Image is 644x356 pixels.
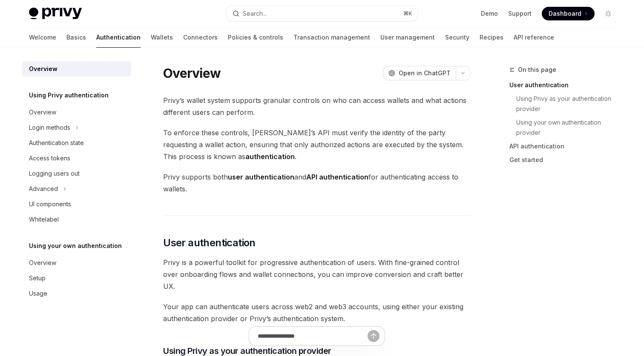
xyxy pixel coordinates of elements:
[29,273,46,283] div: Setup
[508,9,532,18] a: Support
[22,286,131,301] a: Usage
[22,120,131,135] button: Login methods
[258,327,368,345] input: Ask a question...
[29,184,58,194] div: Advanced
[399,69,451,77] span: Open in ChatGPT
[22,197,131,212] a: UI components
[509,78,622,92] a: User authentication
[549,9,581,18] span: Dashboard
[22,212,131,227] a: Whitelabel
[29,138,84,148] div: Authentication state
[163,256,470,292] span: Privy is a powerful toolkit for progressive authentication of users. With fine-grained control ov...
[542,7,595,20] a: Dashboard
[22,105,131,120] a: Overview
[29,8,82,20] img: light logo
[509,153,622,167] a: Get started
[29,153,70,163] div: Access tokens
[163,66,221,81] h1: Overview
[22,151,131,166] a: Access tokens
[29,288,47,299] div: Usage
[29,168,80,179] div: Logging users out
[22,61,131,77] a: Overview
[509,140,622,153] a: API authentication
[22,166,131,181] a: Logging users out
[29,64,57,74] div: Overview
[29,122,70,133] div: Login methods
[29,27,56,48] a: Welcome
[228,27,283,48] a: Policies & controls
[22,271,131,286] a: Setup
[151,27,173,48] a: Wallets
[306,173,368,181] strong: API authentication
[29,107,56,117] div: Overview
[29,241,122,251] h5: Using your own authentication
[183,27,218,48] a: Connectors
[22,135,131,151] a: Authentication state
[480,27,503,48] a: Recipes
[481,9,498,18] a: Demo
[163,171,470,195] span: Privy supports both and for authenticating access to wallets.
[245,152,295,161] strong: authentication
[96,27,141,48] a: Authentication
[227,6,417,21] button: Search...⌘K
[383,66,456,80] button: Open in ChatGPT
[29,90,109,100] h5: Using Privy authentication
[509,92,622,116] a: Using Privy as your authentication provider
[403,10,412,17] span: ⌘ K
[445,27,469,48] a: Security
[228,173,294,181] strong: user authentication
[163,236,256,250] span: User authentication
[368,330,379,342] button: Send message
[66,27,86,48] a: Basics
[163,127,470,162] span: To enforce these controls, [PERSON_NAME]’s API must verify the identity of the party requesting a...
[22,181,131,197] button: Advanced
[29,214,59,225] div: Whitelabel
[29,199,71,209] div: UI components
[163,94,470,118] span: Privy’s wallet system supports granular controls on who can access wallets and what actions diffe...
[29,258,56,268] div: Overview
[293,27,370,48] a: Transaction management
[163,301,470,325] span: Your app can authenticate users across web2 and web3 accounts, using either your existing authent...
[243,9,267,19] div: Search...
[514,27,554,48] a: API reference
[601,7,615,20] button: Toggle dark mode
[380,27,435,48] a: User management
[518,65,556,75] span: On this page
[509,116,622,140] a: Using your own authentication provider
[22,255,131,271] a: Overview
